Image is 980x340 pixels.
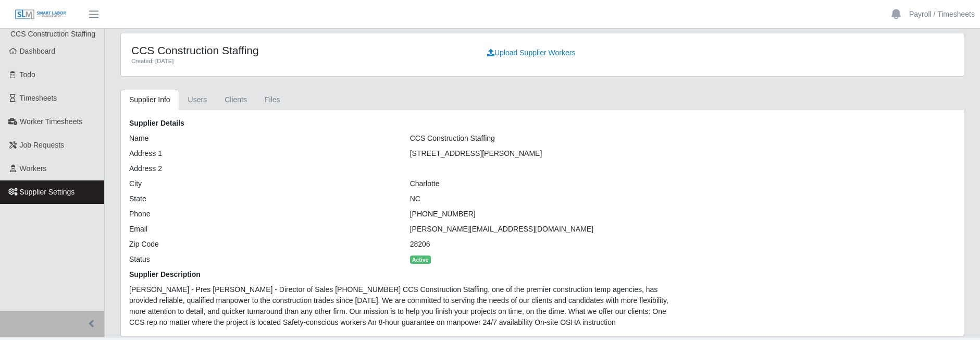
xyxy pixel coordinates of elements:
[402,239,683,250] div: 28206
[20,141,65,149] span: Job Requests
[121,148,402,159] div: Address 1
[256,90,289,110] a: Files
[402,209,683,220] div: [PHONE_NUMBER]
[131,44,465,57] h4: CCS Construction Staffing
[129,119,184,127] b: Supplier Details
[402,178,683,189] div: Charlotte
[121,254,402,265] div: Status
[402,193,683,204] div: NC
[20,70,35,79] span: Todo
[402,148,683,159] div: [STREET_ADDRESS][PERSON_NAME]
[20,47,56,55] span: Dashboard
[20,117,82,126] span: Worker Timesheets
[131,57,465,66] div: Created: [DATE]
[402,224,683,235] div: [PERSON_NAME][EMAIL_ADDRESS][DOMAIN_NAME]
[129,270,201,278] b: Supplier Description
[121,284,683,328] div: [PERSON_NAME] - Pres [PERSON_NAME] - Director of Sales [PHONE_NUMBER] CCS Construction Staffing, ...
[402,133,683,144] div: CCS Construction Staffing
[216,90,256,110] a: Clients
[121,224,402,235] div: Email
[121,163,402,174] div: Address 2
[20,94,57,102] span: Timesheets
[179,90,216,110] a: Users
[909,9,975,20] a: Payroll / Timesheets
[121,239,402,250] div: Zip Code
[121,178,402,189] div: City
[121,133,402,144] div: Name
[410,256,431,264] span: Active
[480,44,582,62] a: Upload Supplier Workers
[15,9,67,20] img: SLM Logo
[121,209,402,220] div: Phone
[20,188,75,196] span: Supplier Settings
[10,30,95,38] span: CCS Construction Staffing
[121,193,402,204] div: State
[20,164,47,173] span: Workers
[120,90,179,110] a: Supplier Info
